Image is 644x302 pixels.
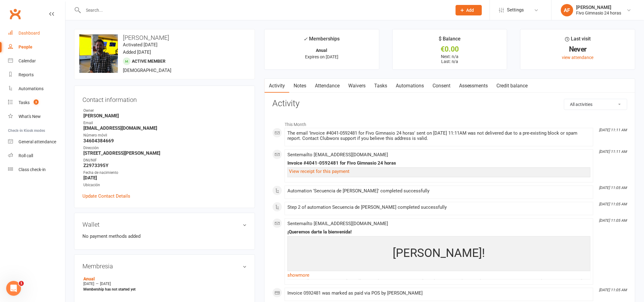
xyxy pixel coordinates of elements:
[19,72,34,77] div: Reports
[8,96,65,110] a: Tasks 3
[316,48,328,53] strong: Anual
[8,26,65,40] a: Dashboard
[83,125,247,131] strong: [EMAIL_ADDRESS][DOMAIN_NAME]
[391,79,428,93] a: Automations
[19,153,33,158] div: Roll call
[287,271,591,279] a: show more
[265,79,289,93] a: Activity
[287,291,591,296] div: Invoice 0592481 was marked as paid via POS by [PERSON_NAME]
[79,34,250,41] h3: [PERSON_NAME]
[83,138,247,144] strong: 34604384669
[19,58,36,63] div: Calendar
[8,68,65,82] a: Reports
[83,113,247,119] strong: [PERSON_NAME]
[439,35,461,46] div: $ Balance
[82,281,247,286] div: —
[83,132,247,138] div: Número móvil
[289,79,311,93] a: Notes
[576,5,621,10] div: [PERSON_NAME]
[82,263,247,270] h3: Membresia
[123,68,171,73] span: [DEMOGRAPHIC_DATA]
[8,163,65,177] a: Class kiosk mode
[599,128,627,132] i: [DATE] 11:11 AM
[123,49,151,55] time: Added [DATE]
[8,149,65,163] a: Roll call
[19,44,32,49] div: People
[599,218,627,223] i: [DATE] 11:05 AM
[526,46,629,52] div: Never
[482,246,485,260] span: !
[8,82,65,96] a: Automations
[398,46,502,52] div: €0.00
[8,54,65,68] a: Calendar
[83,287,136,292] strong: Membership has not started yet
[83,120,247,126] div: Email
[599,288,627,292] i: [DATE] 11:05 AM
[370,79,391,93] a: Tasks
[287,131,591,141] div: The email 'Invoice #4041-0592481 for Fivo Gimnasio 24 horas' sent on [DATE] 11:11AM was not deliv...
[398,54,502,64] p: Next: n/a Last: n/a
[599,149,627,154] i: [DATE] 11:11 AM
[83,170,247,176] div: Fecha de nacimiento
[123,42,157,48] time: Activated [DATE]
[34,99,39,105] span: 3
[492,79,532,93] a: Credit balance
[19,86,44,91] div: Automations
[287,161,591,166] div: Invoice #4041-0592481 for Fivo Gimnasio 24 horas
[289,247,589,260] h2: [PERSON_NAME]
[304,35,340,46] div: Memberships
[8,40,65,54] a: People
[562,55,594,60] a: view attendance
[82,221,247,228] h3: Wallet
[287,229,591,235] div: ¡Queremos darte la bienvenida!
[83,145,247,151] div: Dirección
[19,167,46,172] div: Class check-in
[576,10,621,16] div: Fivo Gimnasio 24 horas
[305,54,338,59] span: Expires on [DATE]
[507,3,524,17] span: Settings
[19,281,24,286] span: 1
[83,282,94,286] span: [DATE]
[599,202,627,206] i: [DATE] 11:05 AM
[6,281,21,296] iframe: Intercom live chat
[428,79,455,93] a: Consent
[83,157,247,163] div: DNI/NIF
[19,31,40,36] div: Dashboard
[82,233,247,240] li: No payment methods added
[287,221,388,226] span: Sent email to [EMAIL_ADDRESS][DOMAIN_NAME]
[272,118,627,128] li: This Month
[79,34,118,73] img: image1754993019.png
[82,192,130,200] a: Update Contact Details
[455,79,492,93] a: Assessments
[7,6,23,22] a: Clubworx
[287,188,591,194] div: Automation 'Secuencia de [PERSON_NAME]' completed successfully
[100,282,111,286] span: [DATE]
[82,94,247,103] h3: Contact information
[311,79,344,93] a: Attendance
[466,8,474,13] span: Add
[8,110,65,124] a: What's New
[82,6,448,15] input: Search...
[19,114,41,119] div: What's New
[83,108,247,114] div: Owner
[561,4,573,16] div: AF
[289,169,349,174] a: View receipt for this payment
[344,79,370,93] a: Waivers
[287,152,388,157] span: Sent email to [EMAIL_ADDRESS][DOMAIN_NAME]
[132,59,165,64] span: Active member
[304,36,308,42] i: ✓
[456,5,482,15] button: Add
[83,182,247,188] div: Ubicación
[83,276,95,281] a: Anual
[272,99,627,108] h3: Activity
[83,175,247,181] strong: [DATE]
[19,139,56,144] div: General attendance
[565,35,591,46] div: Last visit
[19,100,30,105] div: Tasks
[599,186,627,190] i: [DATE] 11:05 AM
[8,135,65,149] a: General attendance kiosk mode
[83,150,247,156] strong: [STREET_ADDRESS][PERSON_NAME]
[287,205,591,210] div: Step 2 of automation Secuencia de [PERSON_NAME] completed successfully
[83,163,247,168] strong: Z2973395Y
